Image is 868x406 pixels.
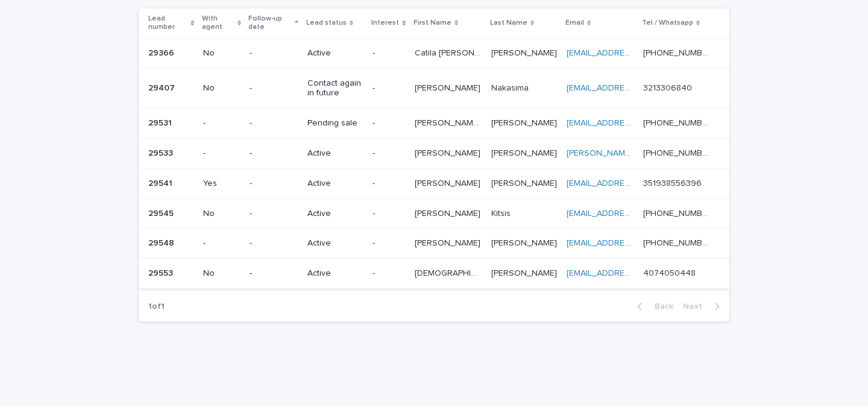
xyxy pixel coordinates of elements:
tr: 2936629366 No-Active-Catila [PERSON_NAME] de [PERSON_NAME] daCatila [PERSON_NAME] de [PERSON_NAME... [139,38,729,68]
p: [PERSON_NAME] [415,206,483,219]
p: - [250,268,298,279]
p: No [203,83,240,94]
p: No [203,268,240,279]
p: [PERSON_NAME] [415,176,483,189]
p: Active [307,148,363,159]
p: 29545 [148,206,176,219]
p: - [373,268,404,279]
p: Lead number [148,12,187,34]
p: Active [307,238,363,249]
tr: 2953129531 --Pending sale-[PERSON_NAME] de [PERSON_NAME][PERSON_NAME] de [PERSON_NAME] [PERSON_NA... [139,109,729,139]
p: Follow-up date [248,12,292,34]
p: Active [307,209,363,219]
p: No [203,48,240,59]
p: [PERSON_NAME] [415,146,483,159]
p: [PERSON_NAME] [491,146,559,159]
span: Back [647,302,673,311]
a: [EMAIL_ADDRESS][DOMAIN_NAME] [567,119,703,127]
p: - [203,118,240,128]
p: - [373,209,404,219]
p: Catila maria Lopes de souza Maurício da [415,46,484,59]
p: 1 of 1 [139,292,174,322]
p: - [250,209,298,219]
tr: 2954829548 --Active-[PERSON_NAME][PERSON_NAME] [PERSON_NAME][PERSON_NAME] [EMAIL_ADDRESS][DOMAIN_... [139,229,729,259]
p: Active [307,179,363,189]
a: [EMAIL_ADDRESS][DOMAIN_NAME] [567,209,703,218]
p: [PERSON_NAME] [491,46,559,59]
a: [EMAIL_ADDRESS][DOMAIN_NAME] [567,179,703,188]
a: [PERSON_NAME][EMAIL_ADDRESS][DOMAIN_NAME] [567,149,769,157]
p: Yes [203,179,240,189]
p: MARQUES DE LIMA DUMARESQ [491,116,559,128]
p: Last Name [490,16,527,30]
p: [PERSON_NAME] de [PERSON_NAME] [415,116,484,128]
p: 29407 [148,81,177,94]
p: - [373,118,404,128]
p: - [203,148,240,159]
button: Next [678,301,729,312]
p: - [250,238,298,249]
p: First Name [414,16,451,30]
p: [PERSON_NAME] [415,236,483,249]
p: - [203,238,240,249]
tr: 2953329533 --Active-[PERSON_NAME][PERSON_NAME] [PERSON_NAME][PERSON_NAME] [PERSON_NAME][EMAIL_ADD... [139,138,729,168]
a: [EMAIL_ADDRESS][DOMAIN_NAME] [567,49,703,57]
p: Lead status [306,16,347,30]
tr: 2954129541 Yes-Active-[PERSON_NAME][PERSON_NAME] [PERSON_NAME][PERSON_NAME] [EMAIL_ADDRESS][DOMAI... [139,168,729,198]
p: Email [565,16,584,30]
tr: 2954529545 No-Active-[PERSON_NAME][PERSON_NAME] KitsisKitsis [EMAIL_ADDRESS][DOMAIN_NAME] [PHONE_... [139,198,729,229]
p: 3213306840 [643,81,694,94]
p: 29366 [148,46,177,59]
p: [PERSON_NAME] [491,236,559,249]
p: [PHONE_NUMBER] [643,146,712,159]
p: 29548 [148,236,177,249]
p: - [250,118,298,128]
p: 29533 [148,146,175,159]
p: Active [307,48,363,59]
p: 29531 [148,116,174,128]
p: 29541 [148,176,175,189]
p: - [250,179,298,189]
p: - [250,148,298,159]
p: Pending sale [307,118,363,128]
span: Next [683,302,709,311]
p: [PERSON_NAME] [491,266,559,279]
tr: 2940729407 No-Contact again in future-[PERSON_NAME][PERSON_NAME] NakasimaNakasima [EMAIL_ADDRESS]... [139,68,729,109]
p: 29553 [148,266,175,279]
p: - [373,83,404,94]
p: [PHONE_NUMBER] [643,116,712,128]
p: [PHONE_NUMBER] [643,206,712,219]
p: [PHONE_NUMBER] [643,236,712,249]
p: Tel / Whatsapp [642,16,693,30]
button: Back [627,301,678,312]
p: - [373,48,404,59]
tr: 2955329553 No-Active-[DEMOGRAPHIC_DATA][DEMOGRAPHIC_DATA] [PERSON_NAME][PERSON_NAME] [EMAIL_ADDRE... [139,259,729,289]
p: With agent [202,12,234,34]
p: Contact again in future [307,78,363,99]
p: 351938556396 [643,176,704,189]
p: 4074050448 [643,266,698,279]
p: - [250,83,298,94]
p: [DEMOGRAPHIC_DATA] [415,266,484,279]
p: Active [307,268,363,279]
p: - [373,238,404,249]
p: +5533999750300 [643,46,712,59]
a: [EMAIL_ADDRESS][DOMAIN_NAME] [567,84,703,92]
p: - [373,148,404,159]
p: Kitsis [491,206,513,219]
p: - [373,179,404,189]
a: [EMAIL_ADDRESS][DOMAIN_NAME] [567,269,703,278]
p: - [250,48,298,59]
p: [PERSON_NAME] [415,81,483,94]
p: Interest [371,16,399,30]
p: [PERSON_NAME] [491,176,559,189]
p: Nakasima [491,81,531,94]
a: [EMAIL_ADDRESS][DOMAIN_NAME] [567,239,703,247]
p: No [203,209,240,219]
